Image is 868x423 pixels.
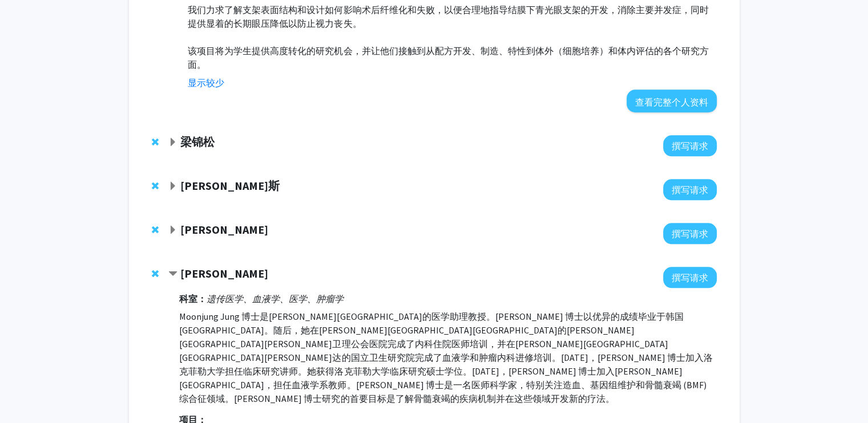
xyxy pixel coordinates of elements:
[152,137,159,147] span: 从书签中删除 Anthony KL Leung
[180,135,215,149] font: 梁锦松
[672,228,708,239] font: 撰写请求
[188,76,224,90] button: 显示较少
[252,293,289,304] font: 血液学、
[9,372,49,414] iframe: 聊天
[188,45,708,70] font: 该项目将为学生提供高度转化的研究机会，并让他们接触到从配方开发、制造、特性到体外（细胞培养）和体内评估的各个研究方面。
[180,178,280,193] font: [PERSON_NAME]斯
[663,179,717,200] button: 向 Alexander Baras 撰写请求
[663,135,717,156] button: 向 Anthony KL Leung 提交撰写请求
[179,311,712,404] font: Moonjung Jung 博士是[PERSON_NAME][GEOGRAPHIC_DATA]的医学助理教授。[PERSON_NAME] 博士以优异的成绩毕业于韩国[GEOGRAPHIC_DAT...
[663,223,717,244] button: 向 Takanari Inoue 撰写请求
[672,272,708,283] font: 撰写请求
[672,140,708,152] font: 撰写请求
[672,184,708,196] font: 撰写请求
[207,293,252,304] font: 遗传医学、
[635,96,708,108] font: 查看完整个人资料
[168,270,177,279] span: Contract Moonjung Jung Bookmark
[168,226,177,235] span: 展开 Takanari Inoue 书签
[168,138,177,147] span: 展开 Anthony KL Leung 书签
[627,90,717,112] button: 查看完整个人资料
[179,293,207,304] font: 科室：
[316,293,344,304] font: 肿瘤学
[168,182,177,191] span: 展开 Alexander Baras 书签
[289,293,316,304] font: 医学、
[152,269,159,278] span: 从书签中删除 Moonjung Jung
[152,181,159,190] span: 从书签中删除 Alexander Baras
[188,4,708,29] font: 我们力求了解支架表面结构和设计如何影响术后纤维化和失败，以便合理地指导结膜下青光眼支架的开发，消除主要并发症，同时提供显着的长期眼压降低以防止视力丧失。
[180,222,268,237] font: [PERSON_NAME]
[180,266,268,280] font: [PERSON_NAME]
[663,267,717,288] button: 向 Moonjung Jung 撰写请求
[188,77,224,88] font: 显示较少
[152,225,159,234] span: 从书签中删除 Takanari Inoue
